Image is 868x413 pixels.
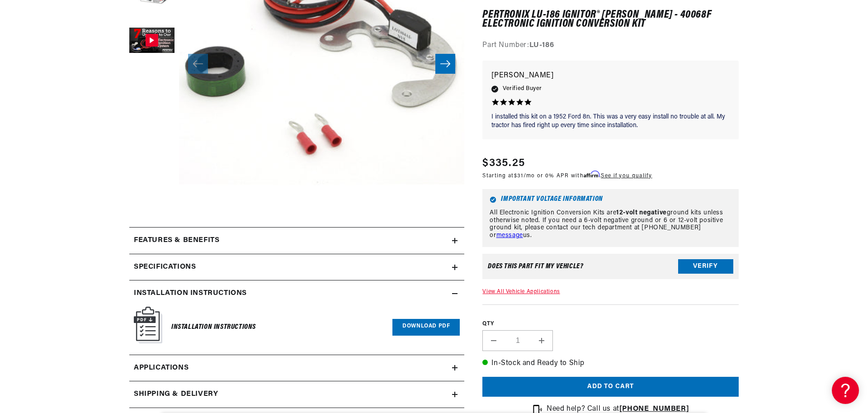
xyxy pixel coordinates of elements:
span: $335.25 [482,155,525,171]
summary: Specifications [129,254,464,280]
p: [PERSON_NAME] [491,70,730,82]
a: message [496,232,523,239]
span: Verified Buyer [503,84,542,94]
h6: Important Voltage Information [490,196,731,203]
h2: Installation instructions [134,288,247,299]
p: In-Stock and Ready to Ship [482,358,739,370]
a: Applications [129,355,464,382]
strong: LU-186 [529,42,554,49]
a: See if you qualify - Learn more about Affirm Financing (opens in modal) [601,173,652,179]
img: Instruction Manual [134,307,162,343]
h2: Features & Benefits [134,235,219,247]
summary: Installation instructions [129,280,464,307]
summary: Features & Benefits [129,228,464,254]
span: Applications [134,362,189,374]
h2: Specifications [134,261,196,273]
a: Download PDF [392,319,460,336]
button: Slide right [435,54,455,74]
div: Part Number: [482,40,739,52]
h6: Installation Instructions [171,321,256,333]
button: Verify [678,259,733,274]
div: Does This part fit My vehicle? [488,263,583,270]
button: Add to cart [482,377,739,397]
summary: Shipping & Delivery [129,381,464,408]
p: I installed this kit on a 1952 Ford 8n. This was a very easy install no trouble at all. My tracto... [491,113,730,130]
a: [PHONE_NUMBER] [619,406,689,413]
span: $31 [514,173,524,179]
label: QTY [482,320,739,328]
button: Slide left [188,54,208,74]
strong: 12-volt negative [616,209,667,216]
h1: PerTronix LU-186 Ignitor® [PERSON_NAME] - 40068F Electronic Ignition Conversion Kit [482,10,739,29]
span: Affirm [584,171,599,178]
h2: Shipping & Delivery [134,389,218,400]
p: Starting at /mo or 0% APR with . [482,171,652,180]
p: All Electronic Ignition Conversion Kits are ground kits unless otherwise noted. If you need a 6-v... [490,209,731,240]
a: View All Vehicle Applications [482,289,560,294]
